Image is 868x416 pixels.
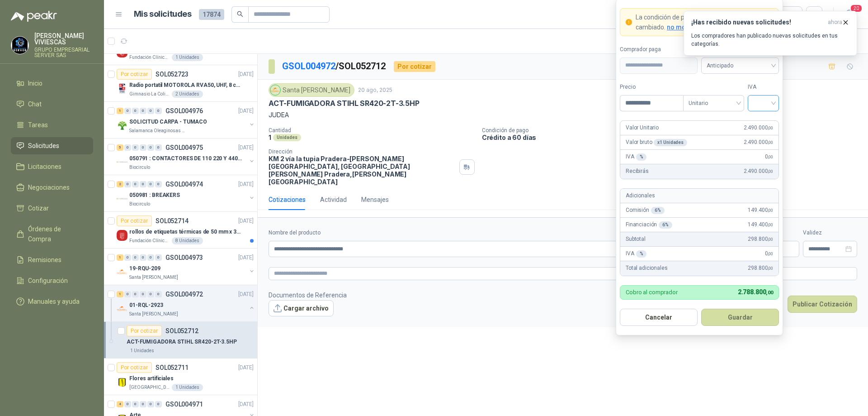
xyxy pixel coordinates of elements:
[828,19,842,26] span: ahora
[155,291,162,297] div: 0
[165,328,198,334] p: SOL052712
[748,264,773,273] span: 298.800
[636,153,647,161] div: %
[282,59,387,73] p: / SOL052712
[626,249,646,258] p: IVA
[155,108,162,114] div: 0
[691,19,824,26] h3: ¡Has recibido nuevas solicitudes!
[140,181,146,187] div: 0
[104,212,257,249] a: Por cotizarSOL052714[DATE] Company Logorollos de etiquetas térmicas de 50 mm x 30 mmFundación Clí...
[269,148,456,155] p: Dirección
[117,69,152,80] div: Por cotizar
[117,108,123,114] div: 1
[273,134,301,141] div: Unidades
[129,301,163,310] p: 01-RQL-2923
[140,144,146,151] div: 0
[768,154,773,159] span: ,00
[626,220,672,229] p: Financiación
[788,296,857,313] button: Publicar Cotización
[28,78,42,88] span: Inicio
[129,201,150,208] p: Biocirculo
[155,254,162,261] div: 0
[132,181,139,187] div: 0
[636,12,773,32] p: La condición de pago de este comprador ha cambiado.
[11,116,93,134] a: Tareas
[165,181,203,187] p: GSOL004974
[156,71,189,77] p: SOL052723
[199,9,224,20] span: 17874
[667,24,715,31] span: no mostrar mas
[117,105,255,134] a: 1 0 0 0 0 0 GSOL004976[DATE] Company LogoSOLICITUD CARPA - TUMACOSalamanca Oleaginosas SAS
[768,237,773,242] span: ,00
[768,140,773,145] span: ,00
[165,254,203,261] p: GSOL004973
[748,235,773,244] span: 298.800
[11,251,93,268] a: Remisiones
[361,195,389,205] div: Mensajes
[132,254,139,261] div: 0
[269,110,857,120] p: JUDEA
[117,362,152,373] div: Por cotizar
[129,237,170,244] p: Fundación Clínica Shaio
[117,267,127,277] img: Company Logo
[626,19,632,25] span: exclamation-circle
[626,124,659,132] p: Valor Unitario
[117,254,123,261] div: 1
[117,252,255,281] a: 1 0 0 0 0 0 GSOL004973[DATE] Company Logo19-RQU-209Santa [PERSON_NAME]
[117,157,127,167] img: Company Logo
[104,65,257,102] a: Por cotizarSOL052723[DATE] Company LogoRadio portatil MOTOROLA RVA50, UHF, 8 canales, 500MWGimnas...
[269,229,673,237] label: Nombre del producto
[129,191,180,200] p: 050981 : BREAKERS
[11,158,93,175] a: Licitaciones
[117,181,123,187] div: 2
[768,251,773,256] span: ,00
[237,11,243,17] span: search
[28,296,80,306] span: Manuales y ayuda
[748,206,773,215] span: 149.400
[684,11,857,56] button: ¡Has recibido nuevas solicitudes!ahora Los compradores han publicado nuevas solicitudes en tus ca...
[238,363,254,372] p: [DATE]
[269,99,420,108] p: ACT-FUMIGADORA STIHL SR420-2T-3.5HP
[117,215,152,226] div: Por cotizar
[269,155,456,186] p: KM 2 vía la tupia Pradera-[PERSON_NAME][GEOGRAPHIC_DATA], [GEOGRAPHIC_DATA][PERSON_NAME] Pradera ...
[269,127,475,134] p: Cantidad
[11,179,93,196] a: Negociaciones
[11,37,28,54] img: Company Logo
[701,309,779,326] button: Guardar
[124,401,131,407] div: 0
[28,276,68,286] span: Configuración
[147,181,154,187] div: 0
[117,291,123,297] div: 1
[626,138,687,147] p: Valor bruto
[620,83,683,91] label: Precio
[689,96,739,110] span: Unitario
[28,255,61,265] span: Remisiones
[140,291,146,297] div: 0
[124,144,131,151] div: 0
[129,384,170,391] p: [GEOGRAPHIC_DATA]
[691,32,849,48] p: Los compradores han publicado nuevas solicitudes en tus categorías.
[34,33,93,45] p: [PERSON_NAME] VIVIESCAS
[156,218,189,224] p: SOL052714
[155,144,162,151] div: 0
[117,142,255,171] a: 5 0 0 0 0 0 GSOL004975[DATE] Company Logo050791 : CONTACTORES DE 110 220 Y 440 VBiocirculo
[117,83,127,94] img: Company Logo
[620,45,698,54] label: Comprador paga
[707,59,774,72] span: Anticipado
[358,86,392,95] p: 20 ago, 2025
[11,272,93,289] a: Configuración
[659,221,672,229] div: 6 %
[165,291,203,297] p: GSOL004972
[270,85,280,95] img: Company Logo
[238,70,254,79] p: [DATE]
[127,325,162,336] div: Por cotizar
[11,137,93,154] a: Solicitudes
[320,195,347,205] div: Actividad
[172,384,203,391] div: 1 Unidades
[394,61,435,72] div: Por cotizar
[117,120,127,131] img: Company Logo
[765,153,773,161] span: 0
[147,254,154,261] div: 0
[129,91,170,98] p: Gimnasio La Colina
[28,224,85,244] span: Órdenes de Compra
